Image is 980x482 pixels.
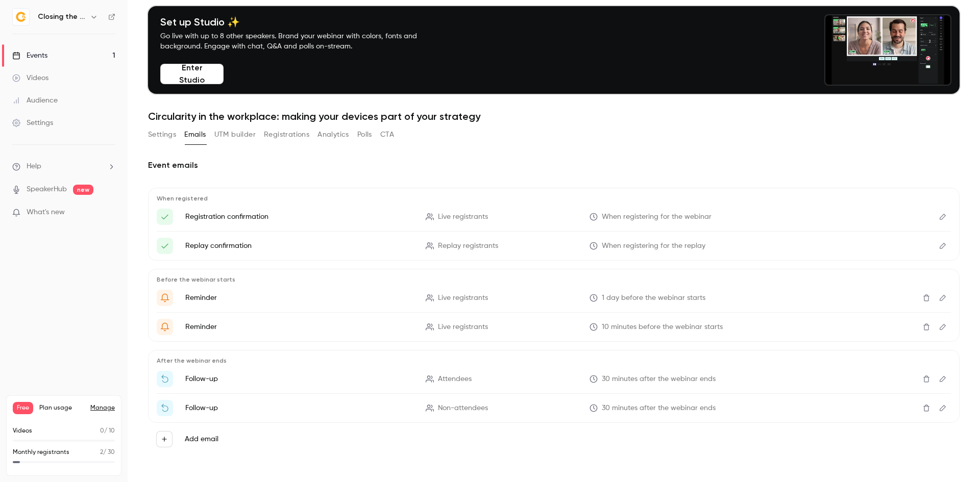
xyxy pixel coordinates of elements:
li: Here's your access link to {{ event_name }}! [157,209,951,225]
button: Delete [918,400,935,416]
li: Here's your access link to {{ event_name }}! [157,238,951,254]
p: Reminder [185,293,413,303]
button: Edit [935,238,951,254]
span: Live registrants [438,293,488,303]
button: CTA [380,126,394,143]
button: Edit [935,209,951,225]
span: Live registrants [438,212,488,222]
span: Attendees [438,374,472,385]
span: 30 minutes after the webinar ends [602,403,716,414]
p: Before the webinar starts [157,275,951,284]
p: / 30 [100,448,115,457]
button: Polls [357,126,372,143]
p: When registered [157,194,951,202]
h2: Event emails [148,159,960,171]
button: Edit [935,290,951,306]
p: Follow-up [185,374,413,384]
span: 1 day before the webinar starts [602,293,705,303]
p: Go live with up to 8 other speakers. Brand your webinar with colors, fonts and background. Engage... [160,31,441,52]
h4: Set up Studio ✨ [160,16,441,28]
span: When registering for the replay [602,241,705,251]
span: What's new [27,207,65,218]
button: Registrations [264,126,309,143]
p: Monthly registrants [13,448,69,457]
button: Edit [935,400,951,416]
p: Replay confirmation [185,241,413,251]
div: Videos [12,73,48,83]
span: new [73,185,93,195]
a: SpeakerHub [27,184,67,195]
button: Analytics [317,126,349,143]
span: 0 [100,428,104,434]
p: After the webinar ends [157,357,951,365]
span: Replay registrants [438,241,498,251]
p: Reminder [185,322,413,332]
p: Follow-up [185,403,413,413]
button: Enter Studio [160,64,224,84]
p: Registration confirmation [185,212,413,222]
p: / 10 [100,426,115,436]
h1: Circularity in the workplace: making your devices part of your strategy [148,110,960,122]
span: Plan usage [39,404,84,412]
button: Emails [184,126,206,143]
h6: Closing the Loop [38,12,86,22]
span: 2 [100,449,103,455]
button: Edit [935,371,951,387]
span: Non-attendees [438,403,488,414]
a: Manage [90,404,115,412]
div: Audience [12,95,58,106]
li: Thanks for attending {{ event_name }} [157,371,951,387]
li: {{ event_name }} is about to go live [157,319,951,335]
li: help-dropdown-opener [12,161,115,172]
span: Free [13,402,33,414]
span: 30 minutes after the webinar ends [602,374,716,385]
button: Settings [148,126,176,143]
img: Closing the Loop [13,9,29,25]
li: Watch the replay of {{ event_name }} [157,400,951,416]
button: Delete [918,371,935,387]
span: 10 minutes before the webinar starts [602,322,723,333]
p: Videos [13,426,32,436]
div: Events [12,50,47,61]
button: UTM builder [214,126,256,143]
label: Add email [185,434,218,444]
span: Live registrants [438,322,488,333]
button: Delete [918,319,935,335]
div: Settings [12,118,53,128]
button: Delete [918,290,935,306]
span: Help [27,161,41,172]
span: When registering for the webinar [602,212,712,222]
iframe: Noticeable Trigger [103,208,115,217]
li: Get Ready for '{{ event_name }}' tomorrow! [157,290,951,306]
button: Edit [935,319,951,335]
